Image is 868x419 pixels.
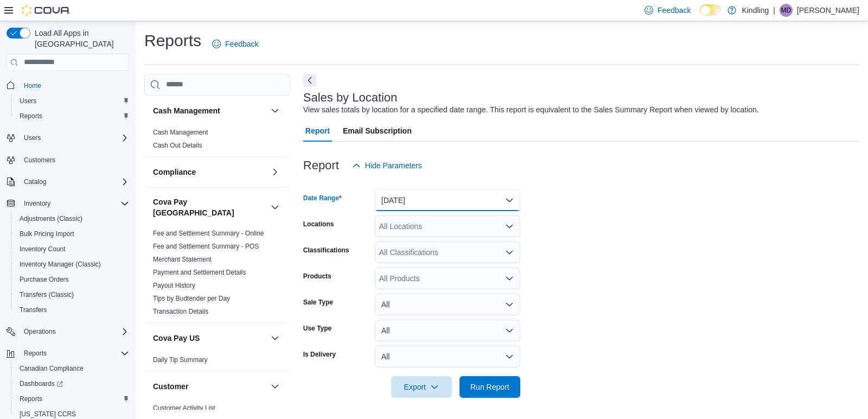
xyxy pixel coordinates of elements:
span: Reports [24,349,47,358]
button: Transfers (Classic) [11,287,133,302]
span: Inventory [24,199,50,208]
h3: Cova Pay US [153,333,200,344]
button: All [375,320,520,341]
span: Merchant Statement [153,255,212,264]
span: Feedback [658,5,691,16]
span: Operations [20,325,129,338]
span: Users [20,97,36,105]
a: Purchase Orders [15,273,73,286]
span: Inventory [20,197,129,210]
h3: Sales by Location [303,91,398,104]
span: Catalog [20,175,129,188]
span: Transfers [15,303,129,316]
a: Payout History [153,282,195,289]
span: Inventory Manager (Classic) [20,260,101,269]
div: View sales totals by location for a specified date range. This report is equivalent to the Sales ... [303,104,759,116]
a: Home [20,79,46,92]
span: Transfers [20,306,47,314]
span: Catalog [24,177,46,186]
a: Dashboards [11,376,133,391]
button: Transfers [11,302,133,318]
label: Date Range [303,194,342,202]
label: Use Type [303,324,331,333]
span: Customer Activity List [153,404,215,412]
button: Cova Pay US [269,332,282,345]
span: Users [20,131,129,144]
span: Fee and Settlement Summary - POS [153,242,259,251]
a: Customers [20,154,60,167]
button: [DATE] [375,189,520,211]
button: Cash Management [269,104,282,117]
a: Transfers [15,303,51,316]
span: Adjustments (Classic) [15,212,129,225]
button: Open list of options [505,222,514,231]
button: Inventory Count [11,242,133,257]
span: Feedback [225,39,258,49]
a: Canadian Compliance [15,362,88,375]
button: Export [391,376,452,398]
span: Email Subscription [343,120,412,142]
span: Inventory Manager (Classic) [15,258,129,271]
span: Transfers (Classic) [20,290,74,299]
h3: Customer [153,381,188,392]
span: Transfers (Classic) [15,288,129,301]
img: Cova [22,5,71,16]
span: Reports [20,347,129,360]
span: Bulk Pricing Import [20,230,74,238]
span: Dashboards [20,379,63,388]
button: Reports [20,347,51,360]
p: [PERSON_NAME] [797,4,859,17]
span: Reports [15,110,129,123]
h1: Reports [144,30,201,52]
button: Cova Pay [GEOGRAPHIC_DATA] [269,201,282,214]
button: Open list of options [505,274,514,283]
span: Reports [20,395,42,403]
a: Fee and Settlement Summary - POS [153,243,259,250]
span: Run Report [470,382,509,392]
button: All [375,294,520,315]
span: Reports [15,392,129,405]
h3: Compliance [153,167,196,177]
a: Users [15,94,41,107]
button: Bulk Pricing Import [11,226,133,242]
div: Cova Pay [GEOGRAPHIC_DATA] [144,227,290,322]
a: Fee and Settlement Summary - Online [153,230,264,237]
button: Canadian Compliance [11,361,133,376]
a: Customer Activity List [153,404,215,412]
span: Purchase Orders [15,273,129,286]
a: Tips by Budtender per Day [153,295,230,302]
button: Home [2,78,133,93]
button: Compliance [269,166,282,179]
p: | [773,4,775,17]
span: Customers [24,156,55,164]
h3: Report [303,159,339,172]
button: Operations [2,324,133,339]
span: Cash Out Details [153,141,202,150]
span: Cash Management [153,128,208,137]
button: Cova Pay US [153,333,266,344]
a: Daily Tip Summary [153,356,208,364]
a: Cash Management [153,129,208,136]
a: Dashboards [15,377,67,390]
a: Reports [15,392,47,405]
span: Canadian Compliance [15,362,129,375]
span: Purchase Orders [20,275,69,284]
button: Operations [20,325,60,338]
span: Bulk Pricing Import [15,227,129,240]
button: Cash Management [153,105,266,116]
span: Home [20,79,129,92]
span: Users [24,134,41,142]
button: Catalog [2,174,133,189]
a: Bulk Pricing Import [15,227,79,240]
span: Payout History [153,281,195,290]
input: Dark Mode [700,4,723,16]
div: Michael Davis [780,4,793,17]
button: Run Report [459,376,520,398]
span: Hide Parameters [365,160,422,171]
span: Export [398,376,445,398]
a: Transfers (Classic) [15,288,78,301]
button: Customers [2,152,133,168]
span: Fee and Settlement Summary - Online [153,229,264,238]
span: [US_STATE] CCRS [20,410,76,418]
